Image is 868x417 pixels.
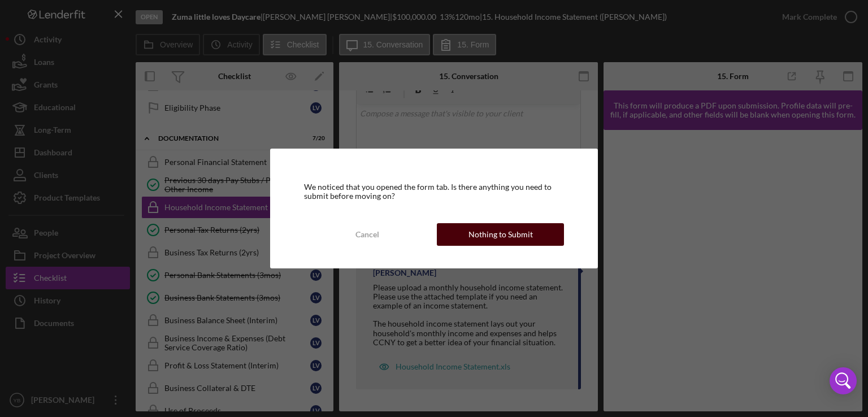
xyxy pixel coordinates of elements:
[437,223,564,246] button: Nothing to Submit
[830,367,857,394] div: Open Intercom Messenger
[304,183,565,201] div: We noticed that you opened the form tab. Is there anything you need to submit before moving on?
[304,223,431,246] button: Cancel
[468,223,533,246] div: Nothing to Submit
[355,223,379,246] div: Cancel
